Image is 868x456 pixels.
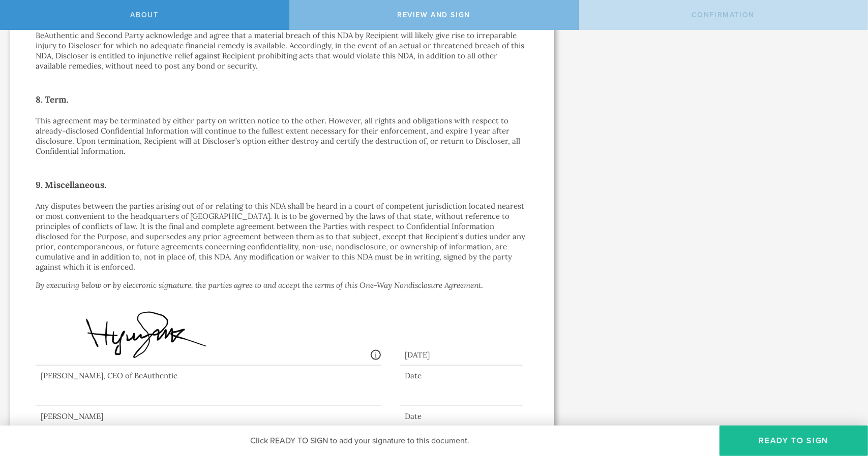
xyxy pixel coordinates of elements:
h2: 8. Term. [36,91,529,108]
p: BeAuthentic and Second Party acknowledge and agree that a material breach of this NDA by Recipien... [36,30,529,71]
i: By executing below or by electronic signature, the parties agree to and accept the terms of this ... [36,280,481,290]
p: This agreement may be terminated by either party on written notice to the other. However, all rig... [36,116,529,156]
img: kGSf5p6o4J16iRaFWukAQAAAAAAAAAAAAAAAAAAAAAAAAAAAAAAAAAAAAAAAAAAAAAAAAAAAAAAAAAAAAAAAAAAAAAAAAAAAA... [41,304,275,368]
p: Any disputes between the parties arising out of or relating to this NDA shall be heard in a court... [36,201,529,272]
button: Ready to Sign [720,426,868,456]
span: Confirmation [692,11,755,19]
span: Review and sign [397,11,470,19]
div: [DATE] [400,340,523,366]
p: . [36,280,529,290]
div: [PERSON_NAME] [36,411,381,421]
span: About [131,11,159,19]
div: Date [400,411,523,421]
h2: 9. Miscellaneous. [36,177,529,193]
